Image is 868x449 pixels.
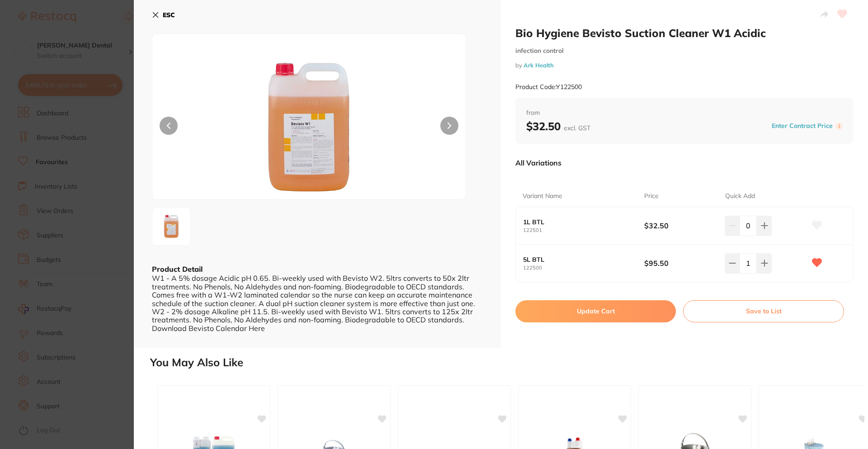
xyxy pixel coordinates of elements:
b: ESC [163,11,175,19]
h2: Bio Hygiene Bevisto Suction Cleaner W1 Acidic [515,26,854,40]
a: Ark Health [524,61,554,69]
b: $32.50 [644,221,717,231]
p: Price [644,192,659,201]
label: i [835,123,843,130]
b: 5L BTL [523,256,632,263]
div: W1 - A 5% dosage Acidic pH 0.65. Bi-weekly used with Bevisto W2. 5ltrs converts to 50x 2ltr treat... [152,274,483,332]
button: Save to List [683,300,844,322]
img: Zw [155,210,188,243]
small: Product Code: Y122500 [515,83,582,91]
small: by [515,62,854,69]
b: $95.50 [644,258,717,268]
small: infection control [515,47,854,55]
p: Quick Add [725,192,755,201]
p: Variant Name [523,192,562,201]
small: 122500 [523,265,644,271]
b: Product Detail [152,265,203,274]
span: excl. GST [564,124,590,132]
button: ESC [152,7,175,23]
img: Zw [215,57,403,199]
b: $32.50 [526,119,590,133]
small: 122501 [523,227,644,233]
button: Update Cart [515,300,676,322]
button: Enter Contract Price [769,122,835,130]
p: All Variations [515,158,561,167]
span: from [526,109,843,118]
h2: You May Also Like [150,356,864,369]
b: 1L BTL [523,218,632,226]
